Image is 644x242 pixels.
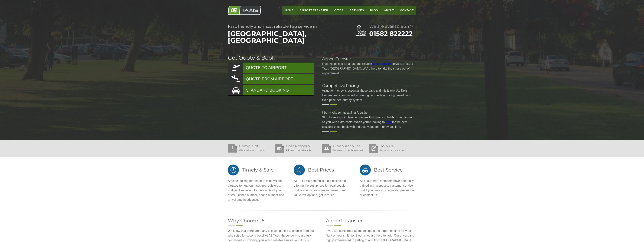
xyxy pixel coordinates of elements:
h2: Best Prices [294,164,350,176]
p: We are happy to hear from you [369,148,414,153]
a: Complaint [239,144,259,148]
p: Write to us if you any complaint [228,148,273,153]
a: airport transfer [372,62,392,65]
a: Open Account [333,144,360,148]
h2: Why Choose Us [228,218,318,223]
a: Services [347,6,367,15]
span: [GEOGRAPHIC_DATA], [GEOGRAPHIC_DATA] [228,28,341,46]
p: Value for money is essential these days and this is why A1 Taxis Harpenden is committed to offeri... [322,88,416,102]
a: travel [385,120,392,124]
p: Ask for any property lost in the car [275,148,320,153]
a: Join Us [380,144,394,148]
h2: Timely & Safe [228,164,284,176]
p: Open personal or business account [322,148,367,153]
a: STANDARD BOOKING [228,85,314,95]
h2: Best Service [360,164,416,176]
img: Open Account [322,144,331,153]
a: QUOTE TO AIRPORT [228,63,314,73]
p: All of our team members have been fully trained with respect to customer service and if you have ... [360,178,416,197]
h1: Fast, friendly and most reliable taxi service in [228,24,341,46]
a: 01582 822222 [369,30,413,38]
img: Lost Property [275,144,284,153]
img: A1 Taxis [228,6,261,15]
h2: Airport Transfer [322,57,416,61]
img: Join Us [369,144,378,153]
a: Cities [332,6,346,15]
h2: Airport Transfer [326,218,416,223]
h2: Competitive Pricing [322,84,416,87]
h2: Get Quote & Book [228,55,315,60]
p: If you're looking for a fast and reliable service, trust A1 Taxis [GEOGRAPHIC_DATA]. We're here t... [322,61,416,76]
a: HOME [282,6,296,15]
a: About [381,6,397,15]
a: QUOTE FROM AIRPORT [228,74,314,84]
h2: No Hidden & Extra Costs [322,110,416,114]
img: Complaint [228,144,237,153]
a: Lost Property [286,144,311,148]
p: A1 Taxis Harpenden is a big believer in offering the best prices for local people and residents, ... [294,178,350,197]
a: Blog [368,6,381,15]
a: Airport Transfer [297,6,331,15]
a: Contact [397,6,416,15]
p: Stop travelling with taxi companies that give you hidden charges and hit you with extra costs. Wh... [322,115,416,129]
p: Anyone looking for peace of mind will be pleased to hear our taxis are registered, and you'll rec... [228,178,284,202]
h2: We are available 24/7 [369,24,416,28]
